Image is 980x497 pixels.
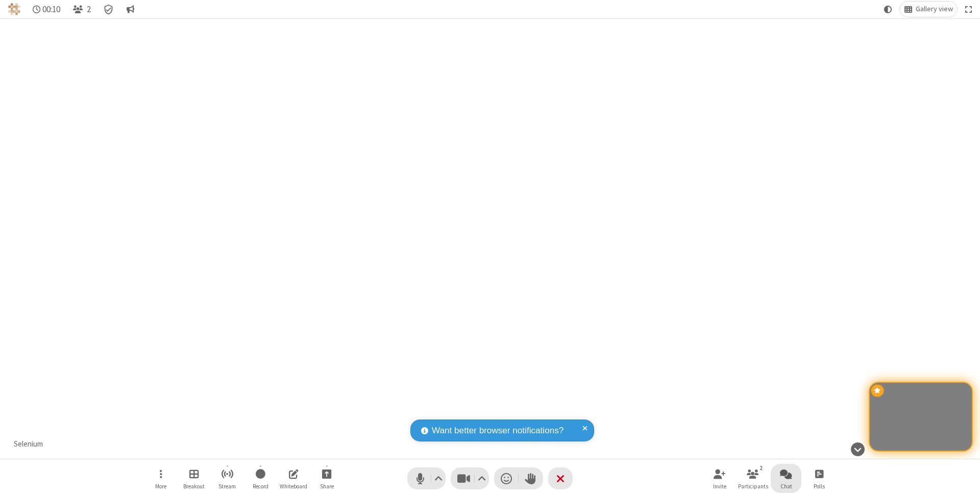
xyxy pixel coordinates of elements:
[880,2,896,17] button: Using system theme
[713,483,726,489] span: Invite
[451,467,489,489] button: Stop video (⌘+Shift+V)
[87,5,91,14] span: 2
[494,467,519,489] button: Send a reaction
[253,483,268,489] span: Record
[245,464,276,493] button: Start recording
[212,464,242,493] button: Start streaming
[916,5,953,13] span: Gallery view
[771,464,801,493] button: Open chat
[278,464,309,493] button: Open shared whiteboard
[122,2,138,17] button: Conversation
[548,467,573,489] button: End or leave meeting
[280,483,307,489] span: Whiteboard
[519,467,543,489] button: Raise hand
[68,2,95,17] button: Open participant list
[704,464,735,493] button: Invite participants (⌘+Shift+I)
[432,424,563,437] span: Want better browser notifications?
[900,2,957,17] button: Change layout
[738,464,768,493] button: Open participant list
[320,483,334,489] span: Share
[432,467,446,489] button: Audio settings
[311,464,342,493] button: Start sharing
[155,483,166,489] span: More
[8,3,20,15] img: QA Selenium DO NOT DELETE OR CHANGE
[183,483,205,489] span: Breakout
[179,464,209,493] button: Manage Breakout Rooms
[814,483,825,489] span: Polls
[29,2,65,17] div: Timer
[780,483,792,489] span: Chat
[475,467,489,489] button: Video setting
[961,2,976,17] button: Fullscreen
[145,464,176,493] button: Open menu
[218,483,236,489] span: Stream
[847,437,868,461] button: Hide
[99,2,118,17] div: Meeting details Encryption enabled
[10,438,47,450] div: Selenium
[407,467,446,489] button: Mute (⌘+Shift+A)
[42,5,60,14] span: 00:10
[757,463,766,473] div: 2
[738,483,768,489] span: Participants
[804,464,835,493] button: Open poll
